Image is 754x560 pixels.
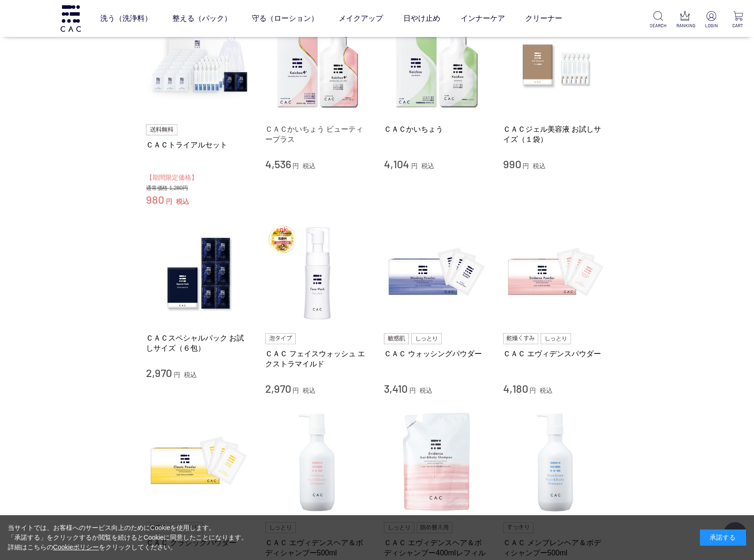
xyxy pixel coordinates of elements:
[703,22,720,29] p: LOGIN
[146,140,251,150] a: ＣＡＣトライアルセット
[100,6,152,31] a: 洗う（洗浄料）
[303,387,316,394] span: 税込
[384,382,407,395] span: 3,410
[384,157,409,170] span: 4,104
[503,410,608,515] img: ＣＡＣ メンブレンヘア＆ボディシャンプー500ml
[650,11,667,29] a: SEARCH
[503,124,608,144] a: ＣＡＣジェル美容液 お試しサイズ（１袋）
[503,221,608,326] img: ＣＡＣ エヴィデンスパウダー
[525,6,562,31] a: クリーナー
[503,382,528,395] span: 4,180
[540,387,553,394] span: 税込
[461,6,505,31] a: インナーケア
[265,12,371,117] img: ＣＡＣかいちょう ビューティープラス
[146,124,177,135] img: 送料無料
[676,11,693,29] a: RANKING
[252,6,318,31] a: 守る（ローション）
[146,193,164,206] span: 980
[420,387,432,394] span: 税込
[503,12,608,117] img: ＣＡＣジェル美容液 お試しサイズ（１袋）
[339,6,383,31] a: メイクアップ
[292,162,299,170] span: 円
[533,162,546,170] span: 税込
[146,185,251,192] div: 通常価格 1,280円
[411,162,418,170] span: 円
[503,333,539,344] img: 乾燥くすみ
[59,5,82,31] img: logo
[676,22,693,29] p: RANKING
[265,124,371,144] a: ＣＡＣかいちょう ビューティープラス
[541,333,571,344] img: しっとり
[265,382,291,395] span: 2,970
[303,162,316,170] span: 税込
[384,124,489,134] a: ＣＡＣかいちょう
[411,333,442,344] img: しっとり
[146,333,251,353] a: ＣＡＣスペシャルパック お試しサイズ（６包）
[265,349,371,369] a: ＣＡＣ フェイスウォッシュ エクストラマイルド
[166,198,172,205] span: 円
[8,523,248,552] div: 当サイトでは、お客様へのサービス向上のためにCookieを使用します。 「承諾する」をクリックするか閲覧を続けるとCookieに同意したことになります。 詳細はこちらの をクリックしてください。
[176,198,189,205] span: 税込
[403,6,440,31] a: 日やけ止め
[384,410,489,515] img: ＣＡＣ エヴィデンスヘア＆ボディシャンプー400mlレフィル
[650,22,667,29] p: SEARCH
[384,349,489,359] a: ＣＡＣ ウォッシングパウダー
[503,157,521,170] span: 990
[146,172,251,183] div: 【期間限定価格】
[53,543,99,551] a: Cookieポリシー
[146,12,251,117] img: ＣＡＣトライアルセット
[409,387,416,394] span: 円
[730,22,747,29] p: CART
[703,11,720,29] a: LOGIN
[265,333,296,344] img: 泡タイプ
[384,12,489,117] img: ＣＡＣかいちょう
[292,387,299,394] span: 円
[172,6,231,31] a: 整える（パック）
[146,410,251,515] img: ＣＡＣ クラシックパウダー
[700,530,746,546] div: 承諾する
[529,387,536,394] span: 円
[384,333,409,344] img: 敏感肌
[503,349,608,359] a: ＣＡＣ エヴィデンスパウダー
[184,371,197,378] span: 税込
[523,162,529,170] span: 円
[146,221,251,326] img: ＣＡＣスペシャルパック お試しサイズ（６包）
[146,366,172,379] span: 2,970
[265,221,371,326] img: ＣＡＣ フェイスウォッシュ エクストラマイルド
[384,221,489,326] img: ＣＡＣ ウォッシングパウダー
[265,157,291,170] span: 4,536
[265,410,371,515] img: ＣＡＣ エヴィデンスヘア＆ボディシャンプー500ml
[421,162,434,170] span: 税込
[730,11,747,29] a: CART
[174,371,180,378] span: 円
